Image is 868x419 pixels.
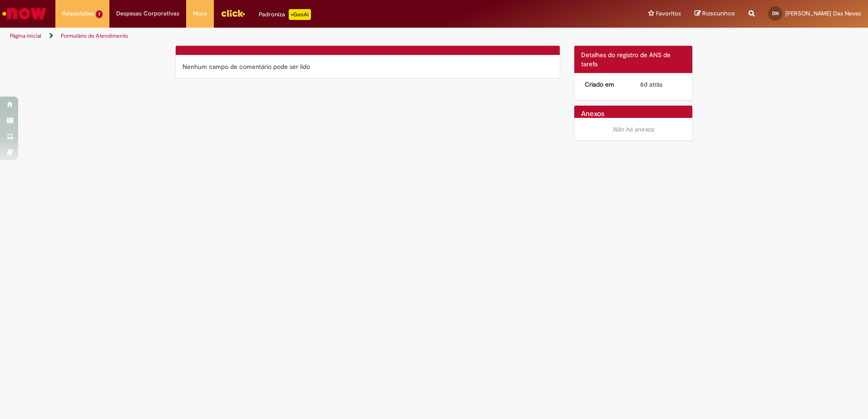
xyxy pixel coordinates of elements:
[61,32,128,39] a: Formulário de Atendimento
[581,51,671,68] span: Detalhes do registro de ANS de tarefa
[656,9,681,18] span: Favoritos
[116,9,179,18] span: Despesas Corporativas
[7,28,572,44] ul: Trilhas de página
[96,10,103,18] span: 1
[1,5,48,23] img: ServiceNow
[289,9,311,20] p: +GenAi
[772,10,779,16] span: DN
[640,80,682,89] div: 22/09/2025 15:52:17
[62,9,94,18] span: Requisições
[221,6,245,20] img: click_logo_yellow_360x200.png
[259,9,311,20] div: Padroniza
[640,80,662,88] span: 8d atrás
[612,125,654,133] em: Não há anexos
[702,9,735,18] span: Rascunhos
[785,10,861,17] span: [PERSON_NAME] Das Neves
[695,10,735,18] a: Rascunhos
[581,110,604,118] h2: Anexos
[640,80,662,88] time: 22/09/2025 15:52:17
[182,62,553,71] div: Nenhum campo de comentário pode ser lido
[193,9,207,18] span: More
[10,32,41,39] a: Página inicial
[578,80,634,89] dt: Criado em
